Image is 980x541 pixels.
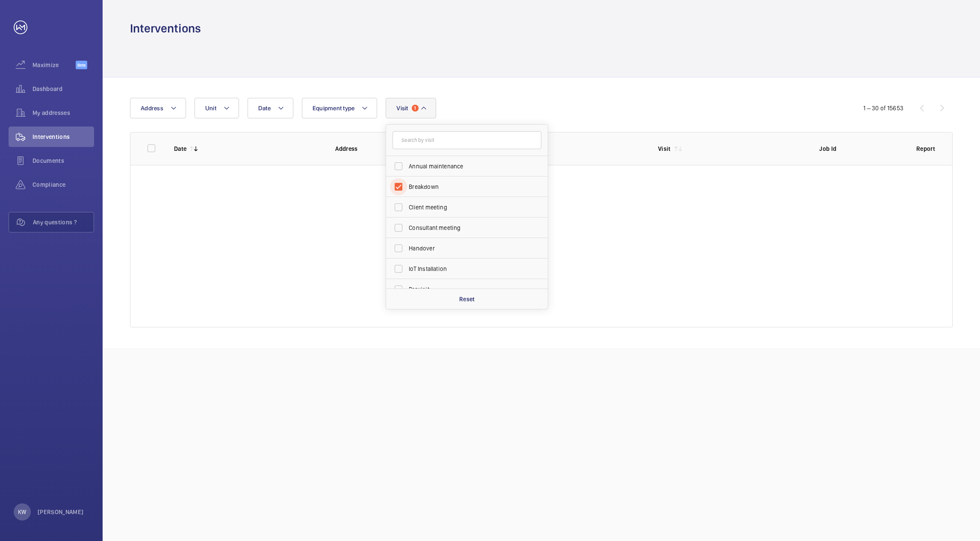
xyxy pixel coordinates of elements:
p: KW [18,508,26,516]
span: Compliance [32,180,94,189]
span: Visit [396,105,408,112]
span: Dashboard [32,85,94,93]
input: Search by visit [393,131,541,149]
p: Date [174,144,186,153]
span: Consultant meeting [409,223,526,232]
span: My addresses [32,109,94,117]
p: [PERSON_NAME] [38,508,84,516]
p: Report [916,144,935,153]
p: Reset [459,295,475,303]
span: Equipment type [313,105,355,112]
button: Date [248,98,293,118]
span: Client meeting [409,203,526,212]
span: Any questions ? [33,218,94,226]
span: Handover [409,244,526,253]
span: 1 [412,105,419,112]
button: Unit [195,98,239,118]
p: Job Id [819,144,902,153]
button: Equipment type [302,98,378,118]
span: Beta [76,61,87,69]
div: 1 – 30 of 15653 [863,104,903,112]
span: Interventions [32,132,94,141]
span: Breakdown [409,182,526,191]
span: Date [258,105,271,112]
p: Address [335,144,483,153]
span: Address [141,105,163,112]
span: Previsit [409,285,526,294]
button: Address [130,98,186,118]
p: Unit [497,144,644,153]
h1: Interventions [130,21,201,36]
span: Annual maintenance [409,162,526,171]
p: Visit [658,144,671,153]
span: Maximize [32,61,76,69]
span: Unit [205,105,216,112]
span: IoT Installation [409,265,526,273]
button: Visit1 [386,98,436,118]
span: Documents [32,156,94,165]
